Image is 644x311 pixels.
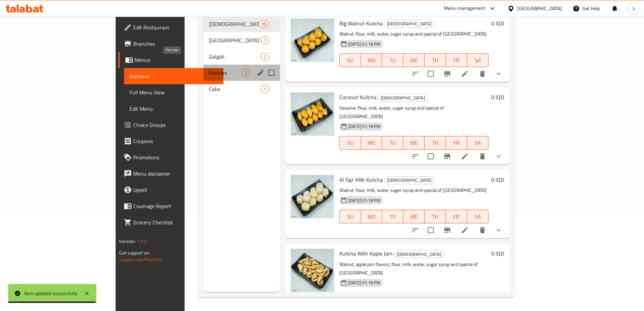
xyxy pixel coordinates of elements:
[449,55,464,65] span: FR
[364,212,380,222] span: MO
[345,280,383,286] span: [DATE] 01:18 PM
[339,210,361,223] button: SU
[135,56,218,64] span: Menus
[339,18,383,28] span: Big Walnut Kulicha
[261,52,269,61] div: items
[261,36,269,44] div: items
[291,175,334,218] img: Al Fajr Milk Kulicha
[384,176,434,184] span: [DEMOGRAPHIC_DATA]
[258,20,269,28] div: items
[342,212,358,222] span: SU
[491,222,507,238] button: show more
[129,88,218,96] span: Full Menu View
[470,212,486,222] span: SA
[361,53,382,67] button: MO
[133,137,218,145] span: Coupons
[119,237,136,246] span: Version:
[209,52,261,61] span: Galgali
[364,138,380,148] span: MO
[291,92,334,136] img: Coconut Kulicha
[424,149,438,163] span: Select to update
[425,53,446,67] button: TH
[403,53,425,67] button: WE
[204,13,280,100] nav: Menu sections
[439,222,455,238] button: Branch-specific-item
[259,21,269,27] span: 15
[467,53,488,67] button: SA
[474,148,491,164] button: delete
[242,70,250,76] span: 3
[491,19,504,28] h6: 0 IQD
[256,68,266,78] button: edit
[261,85,269,93] div: items
[339,92,376,102] span: Coconut Kulicha
[385,138,401,148] span: TU
[385,212,401,222] span: TU
[133,23,218,31] span: Edit Restaurant
[491,66,507,82] button: show more
[364,55,380,65] span: MO
[446,136,467,150] button: FR
[118,165,223,182] a: Menu disclaimer
[403,210,425,223] button: WE
[407,222,424,238] button: sort-choices
[118,198,223,214] a: Coverage Report
[495,70,503,78] svg: Show Choices
[118,182,223,198] a: Upsell
[24,290,77,297] div: Item updated successfully
[424,67,438,81] span: Select to update
[425,136,446,150] button: TH
[118,52,223,68] a: Menus
[133,186,218,194] span: Upsell
[491,175,504,184] h6: 0 IQD
[124,84,223,101] a: Full Menu View
[261,37,269,44] span: 1
[361,136,382,150] button: MO
[406,138,422,148] span: WE
[378,94,428,102] span: [DEMOGRAPHIC_DATA]
[427,55,443,65] span: TH
[339,30,488,38] p: Walnut, flour, milk, water, suger syrup and special of [GEOGRAPHIC_DATA]
[209,85,261,93] span: Cake
[124,68,223,84] a: Sections
[242,69,250,77] div: items
[384,20,434,28] div: Kulicha
[439,66,455,82] button: Branch-specific-item
[384,176,434,184] div: Kulicha
[385,55,401,65] span: TU
[119,248,150,257] span: Get support on:
[339,53,361,67] button: SU
[133,153,218,161] span: Promotions
[345,123,383,130] span: [DATE] 01:18 PM
[633,5,635,12] span: b
[378,94,428,102] div: Kulicha
[291,249,334,292] img: Kulicha With Apple Jam
[425,210,446,223] button: TH
[495,226,503,234] svg: Show Choices
[209,20,258,28] span: [DEMOGRAPHIC_DATA]
[204,16,280,32] div: [DEMOGRAPHIC_DATA]15
[204,32,280,48] div: [GEOGRAPHIC_DATA]1
[339,260,488,277] p: Walnut, apple jam flavors, flour, milk, water, sugar syrup and special of [GEOGRAPHIC_DATA]
[474,66,491,82] button: delete
[382,210,403,223] button: TU
[133,170,218,178] span: Menu disclaimer
[491,249,504,258] h6: 0 IQD
[118,117,223,133] a: Choice Groups
[209,69,242,77] span: Pastries
[124,101,223,117] a: Edit Menu
[446,53,467,67] button: FR
[427,138,443,148] span: TH
[384,20,434,28] span: [DEMOGRAPHIC_DATA]
[291,19,334,62] img: Big Walnut Kulicha
[133,218,218,226] span: Grocery Checklist
[209,36,261,44] div: Burma
[339,104,488,121] p: Sesame, flour, milk, water, suger syrup and special of [GEOGRAPHIC_DATA]
[407,66,424,82] button: sort-choices
[446,210,467,223] button: FR
[394,250,444,258] span: [DEMOGRAPHIC_DATA]
[461,152,469,160] a: Edit menu item
[133,40,218,48] span: Branches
